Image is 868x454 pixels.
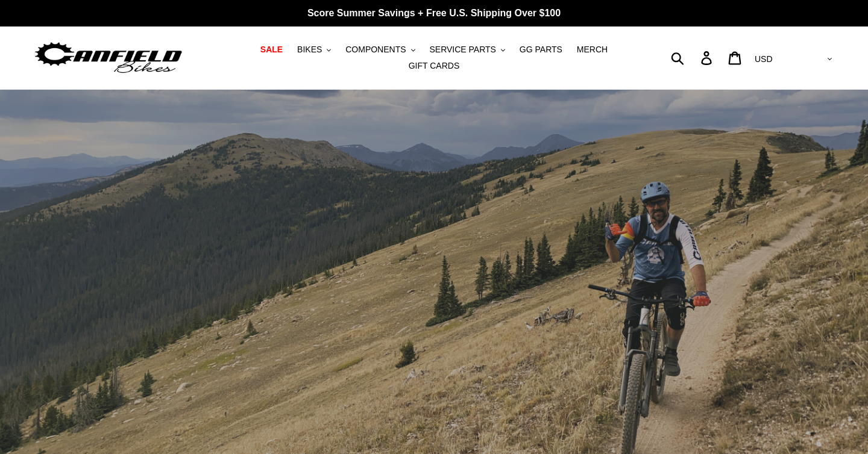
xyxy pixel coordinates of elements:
[345,45,406,55] span: COMPONENTS
[297,45,322,55] span: BIKES
[520,45,562,55] span: GG PARTS
[403,58,466,74] a: GIFT CARDS
[678,45,708,71] input: Search
[577,45,608,55] span: MERCH
[423,42,511,58] button: SERVICE PARTS
[254,42,289,58] a: SALE
[339,42,421,58] button: COMPONENTS
[33,39,184,77] img: Canfield Bikes
[571,42,614,58] a: MERCH
[409,61,460,71] span: GIFT CARDS
[429,45,495,55] span: SERVICE PARTS
[291,42,337,58] button: BIKES
[260,45,283,55] span: SALE
[514,42,568,58] a: GG PARTS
